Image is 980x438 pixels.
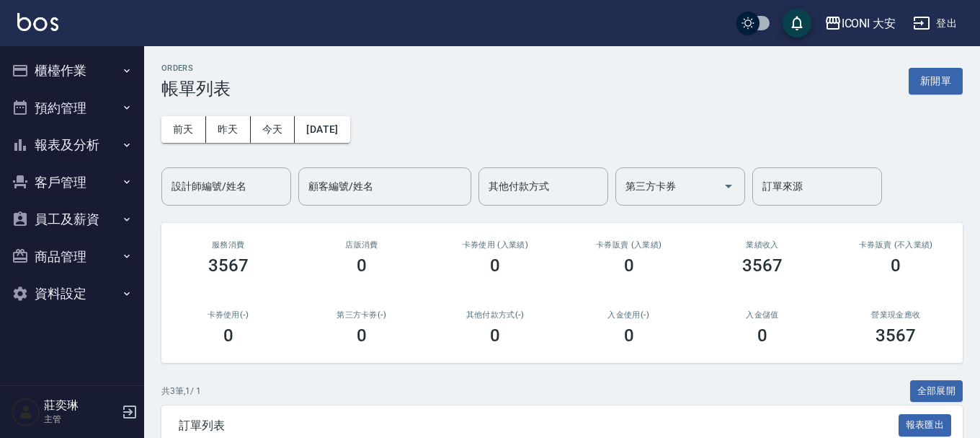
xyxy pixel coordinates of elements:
[490,325,500,346] h3: 0
[579,240,678,250] h2: 卡券販賣 (入業績)
[624,255,634,276] h3: 0
[251,116,295,143] button: 今天
[179,310,277,320] h2: 卡券使用(-)
[847,310,945,320] h2: 營業現金應收
[910,380,963,403] button: 全部展開
[6,52,138,89] button: 櫃檯作業
[579,310,678,320] h2: 入金使用(-)
[6,89,138,127] button: 預約管理
[6,201,138,238] button: 員工及薪資
[208,255,249,276] h3: 3567
[819,9,902,38] button: ICONI 大安
[717,175,740,198] button: Open
[713,240,811,250] h2: 業績收入
[6,275,138,312] button: 資料設定
[899,414,952,437] button: 報表匯出
[179,240,277,250] h3: 服務消費
[295,116,349,143] button: [DATE]
[44,413,117,426] p: 主管
[17,13,58,31] img: Logo
[161,63,231,73] h2: ORDERS
[842,14,896,32] div: ICONI 大安
[742,255,783,276] h3: 3567
[876,325,916,346] h3: 3567
[6,126,138,164] button: 報表及分析
[223,325,233,346] h3: 0
[179,419,899,433] span: 訂單列表
[899,418,952,432] a: 報表匯出
[6,238,138,276] button: 商品管理
[161,116,206,143] button: 前天
[909,74,963,87] a: 新開單
[312,310,411,320] h2: 第三方卡券(-)
[624,325,634,346] h3: 0
[312,240,411,250] h2: 店販消費
[713,310,811,320] h2: 入金儲值
[12,398,40,426] img: Person
[757,325,767,346] h3: 0
[909,68,963,95] button: 新開單
[357,255,367,276] h3: 0
[490,255,500,276] h3: 0
[907,10,963,37] button: 登出
[783,9,811,38] button: save
[357,325,367,346] h3: 0
[161,79,231,99] h3: 帳單列表
[44,398,117,413] h5: 莊奕琳
[161,385,201,398] p: 共 3 筆, 1 / 1
[6,164,138,201] button: 客戶管理
[206,116,251,143] button: 昨天
[446,240,545,250] h2: 卡券使用 (入業績)
[891,255,901,276] h3: 0
[847,240,945,250] h2: 卡券販賣 (不入業績)
[446,310,545,320] h2: 其他付款方式(-)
